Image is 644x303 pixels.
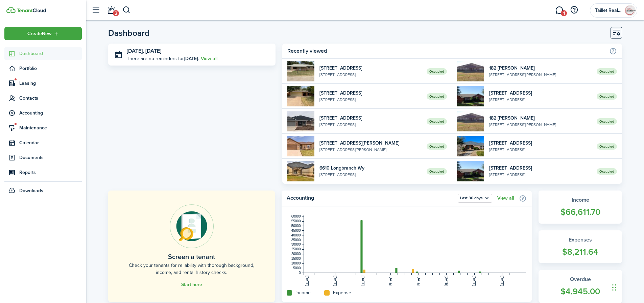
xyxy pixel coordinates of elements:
span: Leasing [19,80,82,87]
tspan: 20000 [291,252,301,256]
img: 1 [287,161,314,181]
a: Messaging [553,2,566,19]
tspan: 55000 [291,219,301,223]
span: Occupied [427,143,447,150]
img: 1 [457,136,484,156]
widget-list-item-description: [STREET_ADDRESS] [489,147,592,153]
widget-stats-title: Income [545,196,615,204]
home-widget-title: Accounting [287,194,454,203]
button: Open menu [458,194,492,203]
widget-list-item-title: [STREET_ADDRESS] [319,90,422,97]
tspan: 0 [299,271,301,275]
tspan: 25000 [291,247,301,251]
a: View all [497,196,514,201]
span: Occupied [597,143,617,150]
iframe: Chat Widget [610,271,644,303]
tspan: [DATE] [361,276,365,286]
a: Reports [4,166,82,179]
span: 2 [113,10,119,16]
tspan: 15000 [291,257,301,260]
widget-list-item-description: [STREET_ADDRESS] [489,172,592,178]
img: Taillet Real Estate and Property Management [625,5,636,16]
tspan: [DATE] [500,276,504,286]
widget-list-item-title: [STREET_ADDRESS] [319,115,422,122]
header-page-title: Dashboard [108,29,150,37]
img: Online payments [170,204,214,248]
home-widget-title: Expense [333,289,351,296]
button: Open menu [590,3,637,18]
widget-list-item-title: [STREET_ADDRESS] [319,65,422,72]
widget-list-item-description: [STREET_ADDRESS] [319,97,422,103]
button: Search [122,4,131,16]
span: Taillet Real Estate and Property Management [595,8,622,13]
tspan: 5000 [293,266,301,270]
span: Occupied [597,118,617,125]
img: 1 [457,161,484,181]
tspan: 10000 [291,261,301,265]
widget-list-item-title: 182 [PERSON_NAME] [489,65,592,72]
tspan: 60000 [291,214,301,218]
widget-list-item-title: [STREET_ADDRESS] [489,140,592,147]
span: Occupied [597,168,617,175]
tspan: [DATE] [333,276,337,286]
span: Dashboard [19,50,82,57]
img: 1 [457,61,484,81]
widget-list-item-description: [STREET_ADDRESS] [319,72,422,78]
span: 1 [561,10,567,16]
span: Occupied [427,68,447,75]
widget-list-item-description: [STREET_ADDRESS][PERSON_NAME] [319,147,422,153]
a: Income$66,611.70 [539,191,622,224]
img: 1 [457,86,484,106]
span: Documents [19,154,82,161]
button: Customise [611,27,622,39]
b: [DATE] [184,55,198,62]
img: 1 [287,86,314,106]
home-widget-title: Recently viewed [287,47,606,55]
tspan: [DATE] [417,276,421,286]
img: TenantCloud [17,8,46,12]
widget-stats-count: $4,945.00 [545,285,615,298]
img: 1 [287,61,314,81]
img: 1 [457,111,484,131]
a: Start here [181,282,202,287]
span: Accounting [19,109,82,117]
span: Create New [27,31,52,36]
span: Occupied [427,168,447,175]
widget-list-item-description: [STREET_ADDRESS] [489,97,592,103]
tspan: [DATE] [473,276,476,286]
widget-list-item-title: [STREET_ADDRESS] [489,90,592,97]
widget-stats-title: Overdue [545,275,615,283]
widget-list-item-description: [STREET_ADDRESS][PERSON_NAME] [489,122,592,128]
tspan: [DATE] [306,276,309,286]
widget-list-item-description: [STREET_ADDRESS][PERSON_NAME] [489,72,592,78]
widget-list-item-title: 182 [PERSON_NAME] [489,115,592,122]
span: Calendar [19,139,82,146]
img: 1 [287,136,314,156]
widget-stats-title: Expenses [545,236,615,244]
widget-list-item-title: [STREET_ADDRESS] [489,165,592,172]
widget-stats-count: $66,611.70 [545,206,615,219]
span: Reports [19,169,82,176]
span: Occupied [427,118,447,125]
a: Expenses$8,211.64 [539,230,622,263]
button: Last 30 days [458,194,492,203]
a: Dashboard [4,47,82,60]
span: Contacts [19,95,82,102]
span: Portfolio [19,65,82,72]
a: View all [201,55,217,62]
img: 1 [287,111,314,131]
tspan: 50000 [291,224,301,228]
h3: [DATE], [DATE] [127,47,270,55]
home-widget-title: Income [295,289,311,296]
span: Downloads [19,187,43,194]
widget-list-item-title: 6610 Longbranch Wy [319,165,422,172]
span: Maintenance [19,124,82,131]
button: Open resource center [568,4,580,16]
widget-list-item-title: [STREET_ADDRESS][PERSON_NAME] [319,140,422,147]
tspan: 45000 [291,229,301,232]
a: Notifications [105,2,118,19]
a: Overdue$4,945.00 [539,270,622,303]
span: Occupied [597,93,617,100]
span: Occupied [597,68,617,75]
